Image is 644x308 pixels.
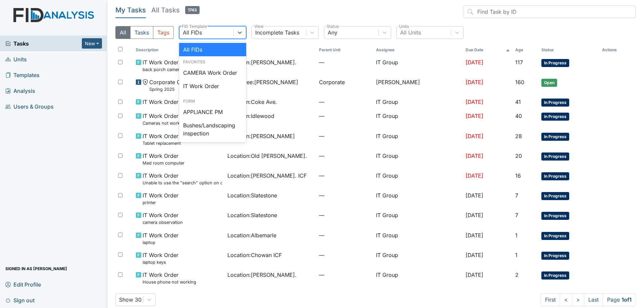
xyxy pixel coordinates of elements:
[227,172,307,180] span: Location : [PERSON_NAME]. ICF
[227,152,307,160] span: Location : Old [PERSON_NAME].
[185,6,200,14] span: 1743
[584,293,603,306] a: Last
[130,26,153,39] button: Tasks
[515,59,523,66] span: 117
[179,140,246,153] div: CAMERA Work Order
[541,99,569,107] span: In Progress
[179,98,246,104] div: Form
[515,232,518,239] span: 1
[515,152,522,159] span: 20
[541,113,569,121] span: In Progress
[5,279,41,290] span: Edit Profile
[463,44,513,56] th: Toggle SortBy
[466,133,483,139] span: [DATE]
[373,248,463,268] td: IT Group
[225,44,316,56] th: Toggle SortBy
[179,119,246,140] div: Bushes/Landscaping inspection
[466,192,483,199] span: [DATE]
[143,251,178,265] span: IT Work Order laptop keys
[143,172,222,186] span: IT Work Order Unable to use the "search" option on cameras.
[227,98,277,106] span: Location : Coke Ave.
[328,28,337,37] div: Any
[183,28,202,37] div: All FIDs
[5,70,40,80] span: Templates
[143,132,181,146] span: IT Work Order Tablet replacement
[319,58,370,66] span: —
[515,133,522,139] span: 28
[541,293,560,306] a: First
[143,239,178,246] small: laptop
[319,251,370,259] span: —
[227,251,282,259] span: Location : Chowan ICF
[513,44,539,56] th: Toggle SortBy
[255,28,299,37] div: Incomplete Tasks
[373,169,463,189] td: IT Group
[373,208,463,228] td: IT Group
[5,263,67,274] span: Signed in as [PERSON_NAME]
[227,191,277,199] span: Location : Slatestone
[373,189,463,208] td: IT Group
[466,79,483,85] span: [DATE]
[319,78,345,86] span: Corporate
[179,43,246,56] div: All FIDs
[373,129,463,149] td: IT Group
[515,79,524,85] span: 160
[143,120,186,126] small: Cameras not working
[319,211,370,219] span: —
[143,211,183,226] span: IT Work Order camera observation
[179,79,246,93] div: IT Work Order
[179,66,246,79] div: CAMERA Work Order
[541,232,569,240] span: In Progress
[143,140,181,146] small: Tablet replacement
[153,26,174,39] button: Tags
[515,113,522,119] span: 40
[319,132,370,140] span: —
[539,44,599,56] th: Toggle SortBy
[572,293,584,306] a: >
[143,219,183,226] small: camera observation
[373,109,463,129] td: IT Group
[149,78,207,93] span: Corporate Compliance Spring 2025
[143,180,222,186] small: Unable to use the "search" option on cameras.
[541,172,569,180] span: In Progress
[603,293,636,306] span: Page
[5,101,54,112] span: Users & Groups
[599,44,633,56] th: Actions
[143,152,184,166] span: IT Work Order Med room computer
[319,112,370,120] span: —
[515,172,521,179] span: 16
[5,40,82,48] span: Tasks
[149,86,207,93] small: Spring 2025
[466,271,483,278] span: [DATE]
[143,231,178,246] span: IT Work Order laptop
[115,26,174,39] div: Type filter
[119,296,142,304] div: Show 30
[400,28,421,37] div: All Units
[143,199,178,206] small: printer
[541,59,569,67] span: In Progress
[466,99,483,105] span: [DATE]
[5,85,35,96] span: Analysis
[227,231,276,239] span: Location : Albemarle
[227,271,297,279] span: Location : [PERSON_NAME].
[179,105,246,119] div: APPLIANCE PM
[541,293,636,306] nav: task-pagination
[541,133,569,141] span: In Progress
[143,279,196,285] small: House phone not working
[373,229,463,248] td: IT Group
[466,152,483,159] span: [DATE]
[133,44,225,56] th: Toggle SortBy
[515,192,518,199] span: 7
[560,293,572,306] a: <
[373,56,463,75] td: IT Group
[373,95,463,109] td: IT Group
[118,47,122,51] input: Toggle All Rows Selected
[319,172,370,180] span: —
[541,192,569,200] span: In Progress
[373,44,463,56] th: Assignee
[541,252,569,260] span: In Progress
[373,149,463,169] td: IT Group
[143,98,178,106] span: IT Work Order
[319,152,370,160] span: —
[319,191,370,199] span: —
